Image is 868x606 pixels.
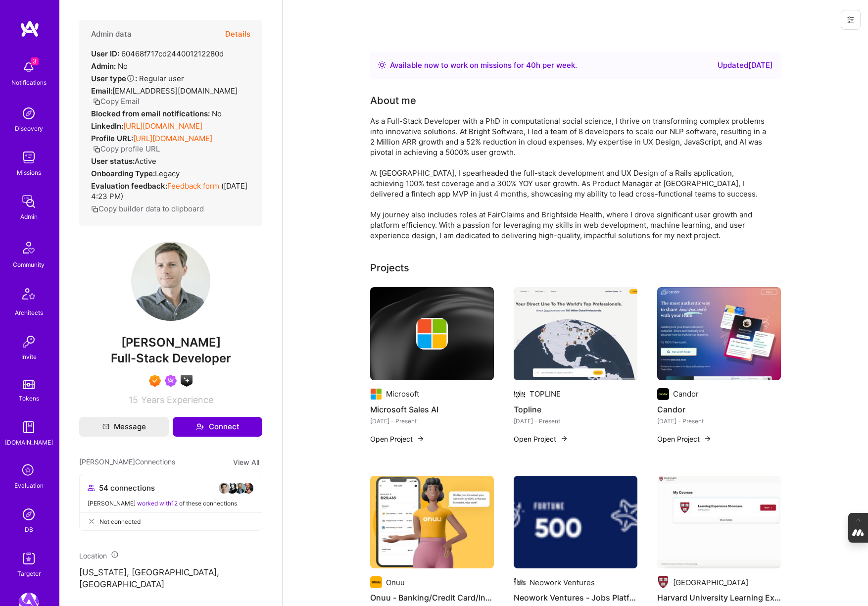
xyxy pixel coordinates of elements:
[91,134,133,143] strong: Profile URL:
[31,57,39,65] span: 3
[149,375,161,387] img: Exceptional A.Teamer
[17,236,41,259] img: Community
[526,60,536,70] span: 40
[15,307,43,318] div: Architects
[91,49,119,58] strong: User ID:
[657,476,781,569] img: Harvard University Learning Experience Platform
[416,318,448,350] img: Company logo
[141,395,213,405] span: Years Experience
[370,388,382,400] img: Company logo
[91,49,224,59] div: 60468f717cd244001212280d
[514,591,637,604] h4: Neowork Ventures - Jobs Platform
[21,352,37,362] div: Invite
[91,181,167,191] strong: Evaluation feedback:
[91,74,137,83] strong: User type :
[234,482,246,494] img: avatar
[19,148,39,167] img: teamwork
[91,169,155,178] strong: Onboarding Type:
[79,567,262,591] p: [US_STATE], [GEOGRAPHIC_DATA], [GEOGRAPHIC_DATA]
[17,167,41,178] div: Missions
[102,423,109,430] i: icon Mail
[19,393,39,404] div: Tokens
[79,456,175,468] span: [PERSON_NAME] Connections
[657,591,781,604] h4: Harvard University Learning Experience Platform
[79,551,262,561] div: Location
[19,332,39,352] img: Invite
[242,482,254,494] img: avatar
[167,181,219,191] a: Feedback form
[704,435,712,443] img: arrow-right
[20,20,40,38] img: logo
[93,98,100,105] i: icon Copy
[19,461,38,480] i: icon SelectionTeam
[112,86,238,96] span: [EMAIL_ADDRESS][DOMAIN_NAME]
[19,505,39,524] img: Admin Search
[19,549,39,568] img: Skill Targeter
[88,484,95,492] i: icon Collaborator
[79,417,169,437] button: Message
[417,435,425,443] img: arrow-right
[91,205,98,213] i: icon Copy
[673,577,748,588] div: [GEOGRAPHIC_DATA]
[79,335,262,350] span: [PERSON_NAME]
[390,59,577,71] div: Available now to work on missions for h per week .
[11,77,47,88] div: Notifications
[514,403,637,416] h4: Topline
[135,156,156,166] span: Active
[15,123,43,134] div: Discovery
[99,516,141,527] span: Not connected
[378,61,386,69] img: Availability
[225,20,250,49] button: Details
[14,480,44,491] div: Evaluation
[370,416,494,426] div: [DATE] - Present
[133,134,212,143] a: [URL][DOMAIN_NAME]
[91,61,128,71] div: No
[99,483,155,493] span: 54 connections
[131,242,210,321] img: User Avatar
[155,169,180,178] span: legacy
[560,435,568,443] img: arrow-right
[91,121,123,131] strong: LinkedIn:
[370,93,416,108] div: About me
[657,388,669,400] img: Company logo
[88,517,96,525] i: icon CloseGray
[370,260,409,275] div: Projects
[91,181,250,202] div: ( [DATE] 4:23 PM )
[370,403,494,416] h4: Microsoft Sales AI
[111,351,231,365] span: Full-Stack Developer
[93,146,100,153] i: icon Copy
[91,203,204,214] button: Copy builder data to clipboard
[126,74,135,83] i: Help
[165,375,177,387] img: Been on Mission
[91,30,132,39] h4: Admin data
[370,591,494,604] h4: Onuu - Banking/Credit Card/Insurance B2C app
[370,576,382,588] img: Company logo
[514,476,637,569] img: Neowork Ventures - Jobs Platform
[230,456,262,468] button: View All
[514,416,637,426] div: [DATE] - Present
[91,73,184,84] div: Regular user
[25,524,33,535] div: DB
[226,482,238,494] img: avatar
[123,121,202,131] a: [URL][DOMAIN_NAME]
[370,116,766,241] div: As a Full-Stack Developer with a PhD in computational social science, I thrive on transforming co...
[19,57,39,77] img: bell
[657,434,712,444] button: Open Project
[20,211,38,222] div: Admin
[673,389,699,399] div: Candor
[137,500,178,507] span: worked with 12
[514,576,526,588] img: Company logo
[370,434,425,444] button: Open Project
[17,284,41,307] img: Architects
[181,375,193,387] img: A.I. guild
[5,437,53,448] div: [DOMAIN_NAME]
[218,482,230,494] img: avatar
[19,417,39,437] img: guide book
[91,156,135,166] strong: User status:
[530,389,561,399] div: TOPLINE
[173,417,262,437] button: Connect
[370,287,494,380] img: cover
[91,86,112,96] strong: Email:
[514,388,526,400] img: Company logo
[93,96,140,106] button: Copy Email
